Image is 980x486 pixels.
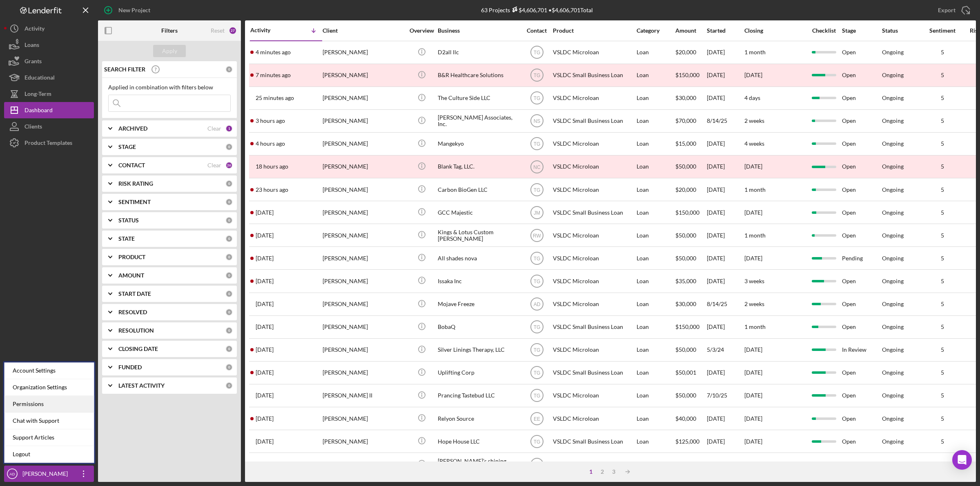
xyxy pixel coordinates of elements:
a: Grants [4,53,94,69]
text: TG [533,370,540,376]
span: $30,000 [675,94,696,101]
div: Product [553,27,635,34]
b: SENTIMENT [118,199,151,205]
div: 0 [225,253,233,261]
text: AD [533,302,540,307]
b: SEARCH FILTER [104,66,145,73]
div: [PERSON_NAME] [323,362,404,384]
div: Ongoing [882,118,904,124]
span: $125,000 [675,438,699,445]
div: [PERSON_NAME] [323,202,404,223]
b: CONTACT [118,162,145,169]
time: 2025-09-09 11:30 [256,438,274,445]
div: [DATE] [707,247,744,269]
div: [PERSON_NAME] [323,64,404,86]
div: Closing [744,27,806,34]
div: Loan [637,270,675,292]
div: Ongoing [882,186,904,193]
div: Open [842,42,881,63]
span: $50,000 [675,392,696,399]
div: Loan [637,247,675,269]
div: [DATE] [707,270,744,292]
b: STAGE [118,144,136,150]
div: [DATE] [707,431,744,452]
text: TG [533,95,540,101]
div: 26 [225,162,233,169]
div: In Review [842,339,881,361]
a: Educational [4,69,94,86]
div: [PERSON_NAME] [323,87,404,109]
time: 2025-09-16 22:30 [256,95,294,101]
time: 2025-09-15 14:45 [256,278,274,284]
div: VSLDC Small Business Loan [553,202,635,223]
div: Ongoing [882,301,904,307]
div: Loan [637,316,675,338]
time: 2025-09-16 22:51 [256,49,291,55]
span: $70,000 [675,117,696,124]
div: Open [842,179,881,200]
div: Grants [24,53,42,71]
text: TG [533,279,540,284]
time: 4 days [744,94,760,101]
text: TG [533,50,540,55]
span: $150,000 [675,323,699,330]
div: 0 [225,143,233,151]
div: 0 [225,66,233,73]
div: 5 [922,95,963,101]
time: 2025-09-16 19:22 [256,140,285,147]
text: TG [533,324,540,330]
span: $15,000 [675,140,696,147]
button: Long-Term [4,86,94,102]
time: 1 month [744,323,766,330]
b: Filters [161,27,178,34]
text: TG [533,393,540,399]
div: 7/10/25 [707,385,744,406]
button: Clients [4,118,94,135]
div: 5 [922,72,963,78]
div: Account Settings [4,362,94,379]
time: [DATE] [744,71,762,78]
div: Relyon Source [438,408,519,429]
div: 5 [922,346,963,353]
div: 0 [225,308,233,316]
div: 5 [922,49,963,55]
div: Open [842,156,881,178]
a: Loans [4,37,94,53]
div: [PERSON_NAME] [323,42,404,63]
span: $20,000 [675,49,696,55]
div: Open [842,293,881,315]
div: Open [842,408,881,429]
b: START DATE [118,291,151,297]
span: $40,000 [675,415,696,422]
div: Open [842,87,881,109]
div: New Project [118,2,150,18]
div: VSLDC Small Business Loan [553,362,635,384]
text: NC [533,164,541,170]
text: TG [533,255,540,261]
div: Dashboard [24,102,53,120]
time: 2025-09-10 19:07 [256,369,274,376]
a: Activity [4,20,94,37]
div: VSLDC Microloan [553,385,635,406]
div: Long-Term [24,86,51,104]
time: 2 weeks [744,117,764,124]
span: $50,000 [675,346,696,353]
div: 5 [922,140,963,147]
div: [PERSON_NAME] [323,339,404,361]
b: PRODUCT [118,254,145,260]
time: 2025-09-10 02:48 [256,392,274,399]
div: Clear [207,125,221,132]
div: $50,000 [675,156,706,178]
div: 1 [225,125,233,132]
div: VSLDC Microloan [553,42,635,63]
div: VSLDC Microloan [553,247,635,269]
b: LATEST ACTIVITY [118,382,165,389]
div: 0 [225,217,233,224]
div: Hope House LLC [438,431,519,452]
time: 2025-09-12 16:51 [256,301,274,307]
a: Dashboard [4,102,94,118]
div: 0 [225,290,233,297]
time: 2025-09-15 15:25 [256,255,274,262]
